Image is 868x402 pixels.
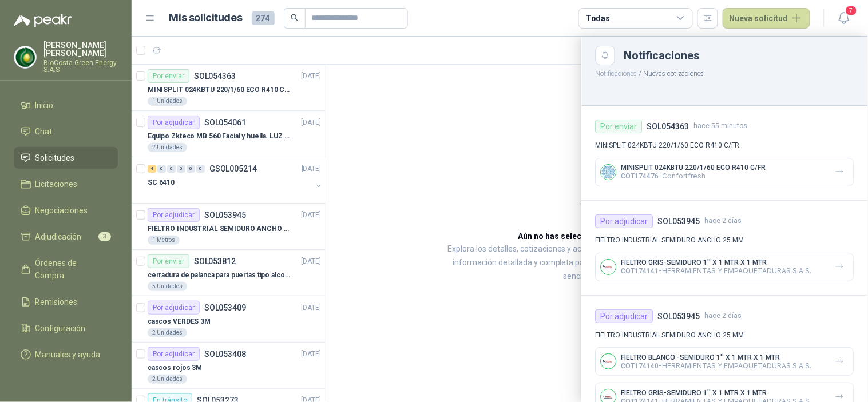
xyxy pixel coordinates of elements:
[35,322,86,335] span: Configuración
[35,296,78,308] span: Remisiones
[621,266,812,275] p: - HERRAMIENTAS Y EMPAQUETADURAS S.A.S.
[647,120,689,133] h4: SOL054363
[621,361,812,370] p: - HERRAMIENTAS Y EMPAQUETADURAS S.A.S.
[14,94,118,116] a: Inicio
[14,147,118,169] a: Solicitudes
[35,178,78,190] span: Licitaciones
[596,235,854,246] p: FIELTRO INDUSTRIAL SEMIDURO ANCHO 25 MM
[35,152,75,164] span: Solicitudes
[35,257,107,282] span: Órdenes de Compra
[601,165,616,180] img: Company Logo
[14,200,118,221] a: Negociaciones
[596,214,653,228] div: Por adjudicar
[601,260,616,274] img: Company Logo
[35,348,101,361] span: Manuales y ayuda
[705,311,742,321] span: hace 2 días
[14,14,72,27] img: Logo peakr
[586,12,610,25] div: Todas
[14,344,118,365] a: Manuales y ayuda
[98,232,111,241] span: 3
[35,99,54,112] span: Inicio
[621,164,766,172] p: MINISPLIT 024KBTU 220/1/60 ECO R410 C/FR
[596,330,854,341] p: FIELTRO INDUSTRIAL SEMIDURO ANCHO 25 MM
[621,258,812,266] p: FIELTRO GRIS-SEMIDURO 1'' X 1 MTR X 1 MTR
[601,354,616,369] img: Company Logo
[694,121,748,132] span: hace 55 minutos
[621,267,659,275] span: COT174141
[621,172,659,180] span: COT174476
[705,216,742,226] span: hace 2 días
[845,5,858,16] span: 7
[14,317,118,339] a: Configuración
[596,46,615,65] button: Close
[582,65,868,79] p: / Nuevas cotizaciones
[14,46,36,68] img: Company Logo
[596,120,643,133] div: Por enviar
[43,41,118,57] p: [PERSON_NAME] [PERSON_NAME]
[621,353,812,361] p: FIELTRO BLANCO -SEMIDURO 1'' X 1 MTR X 1 MTR
[596,70,637,78] button: Notificaciones
[658,215,700,228] h4: SOL053945
[43,59,118,73] p: BioCosta Green Energy S.A.S
[624,50,854,61] div: Notificaciones
[14,173,118,195] a: Licitaciones
[621,389,812,397] p: FIELTRO GRIS-SEMIDURO 1'' X 1 MTR X 1 MTR
[621,362,659,370] span: COT174140
[621,172,766,180] p: - Confortfresh
[658,310,700,323] h4: SOL053945
[14,226,118,248] a: Adjudicación3
[14,121,118,142] a: Chat
[834,8,854,29] button: 7
[291,14,299,22] span: search
[14,291,118,313] a: Remisiones
[14,252,118,286] a: Órdenes de Compra
[252,11,275,25] span: 274
[169,10,243,26] h1: Mis solicitudes
[596,140,854,151] p: MINISPLIT 024KBTU 220/1/60 ECO R410 C/FR
[35,230,82,243] span: Adjudicación
[35,125,53,138] span: Chat
[723,8,810,29] button: Nueva solicitud
[35,204,88,217] span: Negociaciones
[596,309,653,323] div: Por adjudicar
